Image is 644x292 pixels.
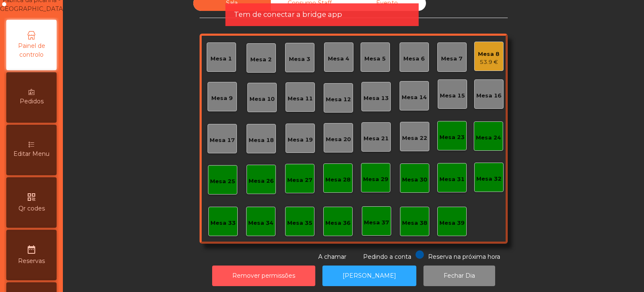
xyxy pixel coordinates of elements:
[326,135,351,144] div: Mesa 20
[364,218,389,227] div: Mesa 37
[13,150,49,158] span: Editar Menu
[402,134,427,142] div: Mesa 22
[210,177,235,186] div: Mesa 25
[328,55,349,63] div: Mesa 4
[210,219,236,227] div: Mesa 33
[439,219,465,227] div: Mesa 39
[403,55,425,63] div: Mesa 6
[20,97,44,106] span: Pedidos
[402,219,427,227] div: Mesa 38
[249,136,274,145] div: Mesa 18
[249,177,274,185] div: Mesa 26
[439,175,465,184] div: Mesa 31
[288,95,313,103] div: Mesa 11
[26,245,36,255] i: date_range
[441,55,462,63] div: Mesa 7
[26,192,36,202] i: qr_code
[364,55,386,63] div: Mesa 5
[234,9,342,20] span: Tem de conectar a bridge app
[18,257,45,266] span: Reservas
[249,95,275,103] div: Mesa 10
[363,175,388,184] div: Mesa 29
[326,95,351,104] div: Mesa 12
[476,175,501,183] div: Mesa 32
[287,176,312,184] div: Mesa 27
[476,92,501,100] div: Mesa 16
[248,219,273,227] div: Mesa 34
[428,253,500,260] span: Reserva na próxima hora
[212,266,315,286] button: Remover permissões
[288,136,313,144] div: Mesa 19
[211,94,233,103] div: Mesa 9
[364,134,389,143] div: Mesa 21
[18,204,45,213] span: Qr codes
[440,92,465,100] div: Mesa 15
[363,253,411,260] span: Pedindo a conta
[325,219,351,227] div: Mesa 36
[8,42,55,59] span: Painel de controlo
[402,176,427,184] div: Mesa 30
[364,94,389,103] div: Mesa 13
[402,93,427,102] div: Mesa 14
[287,219,312,227] div: Mesa 35
[250,55,272,64] div: Mesa 2
[289,55,310,63] div: Mesa 3
[476,134,501,142] div: Mesa 24
[210,136,235,145] div: Mesa 17
[478,50,499,58] div: Mesa 8
[318,253,346,260] span: A chamar
[210,55,232,63] div: Mesa 1
[439,133,465,142] div: Mesa 23
[478,58,499,66] div: 53.9 €
[325,176,351,184] div: Mesa 28
[423,266,495,286] button: Fechar Dia
[322,266,416,286] button: [PERSON_NAME]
